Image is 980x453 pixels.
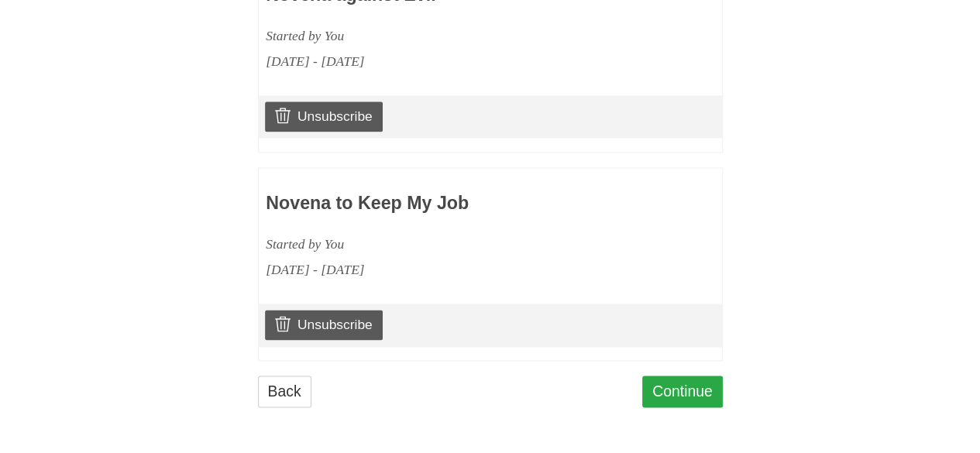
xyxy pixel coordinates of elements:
[266,194,624,214] h3: Novena to Keep My Job
[266,49,624,74] div: [DATE] - [DATE]
[266,232,624,257] div: Started by You
[266,257,624,283] div: [DATE] - [DATE]
[265,101,382,131] a: Unsubscribe
[642,376,723,407] a: Continue
[266,23,624,49] div: Started by You
[258,376,311,407] a: Back
[265,310,382,339] a: Unsubscribe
